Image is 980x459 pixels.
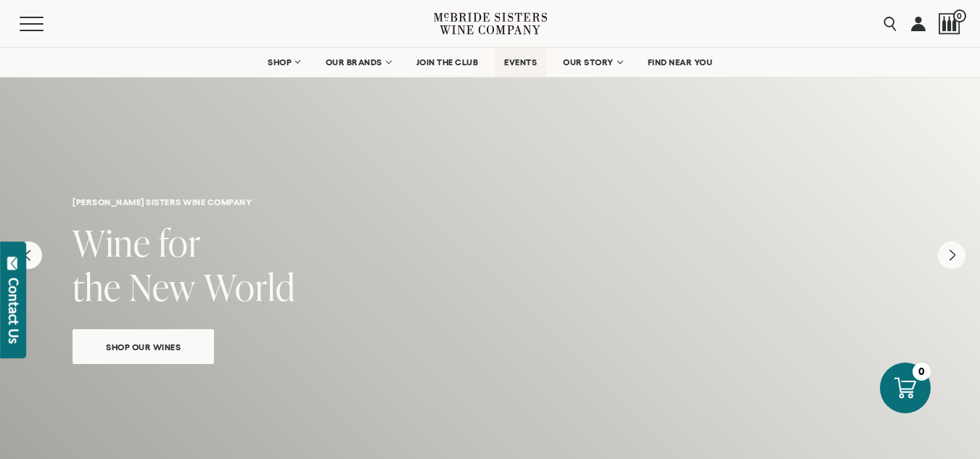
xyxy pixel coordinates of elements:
span: EVENTS [504,57,537,67]
span: OUR STORY [563,57,614,67]
span: SHOP [268,57,292,67]
button: Next [938,241,965,269]
span: Shop Our Wines [81,339,206,355]
span: the [73,262,121,312]
span: 0 [953,9,966,22]
a: Shop Our Wines [73,329,214,364]
span: for [159,218,201,268]
span: Wine [73,218,151,268]
a: FIND NEAR YOU [638,48,722,77]
div: Contact Us [7,278,21,344]
a: EVENTS [495,48,546,77]
div: 0 [913,363,931,381]
h6: [PERSON_NAME] sisters wine company [73,197,907,207]
span: New [129,262,196,312]
button: Previous [15,241,42,269]
a: OUR STORY [553,48,631,77]
a: JOIN THE CLUB [407,48,488,77]
button: Mobile Menu Trigger [20,17,72,31]
span: World [204,262,295,312]
span: JOIN THE CLUB [416,57,479,67]
span: FIND NEAR YOU [648,57,713,67]
a: SHOP [258,48,309,77]
span: OUR BRANDS [326,57,382,67]
a: OUR BRANDS [316,48,400,77]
